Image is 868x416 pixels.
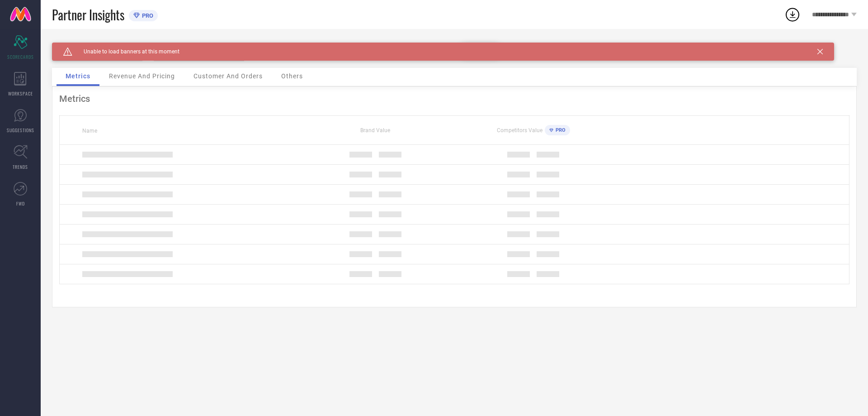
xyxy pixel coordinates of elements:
[59,93,849,104] div: Metrics
[82,128,97,134] span: Name
[784,6,801,23] div: Open download list
[7,127,34,134] span: SUGGESTIONS
[52,43,142,49] div: Brand
[52,5,124,24] span: Partner Insights
[109,72,175,80] span: Revenue And Pricing
[72,48,179,55] span: Unable to load banners at this moment
[497,127,542,134] span: Competitors Value
[7,53,34,60] span: SCORECARDS
[140,12,153,19] span: PRO
[16,200,25,207] span: FWD
[66,72,90,80] span: Metrics
[553,127,566,133] span: PRO
[8,90,33,97] span: WORKSPACE
[281,72,303,80] span: Others
[360,127,390,134] span: Brand Value
[193,72,263,80] span: Customer And Orders
[13,163,28,170] span: TRENDS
